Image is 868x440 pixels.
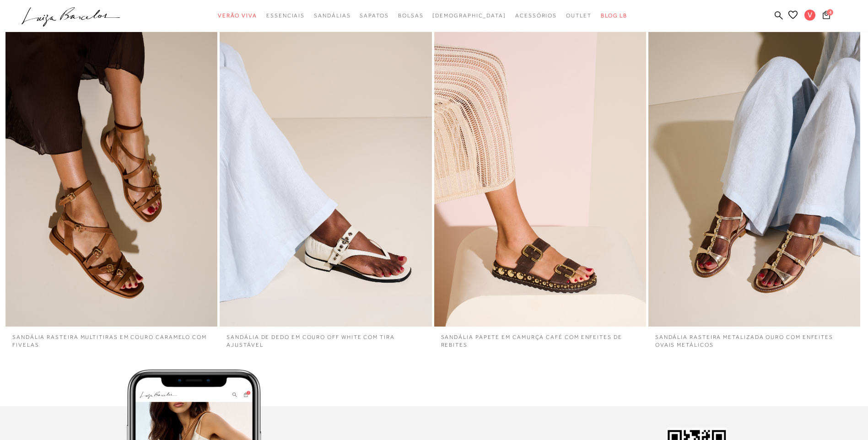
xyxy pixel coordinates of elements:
[648,9,860,327] img: Tendenciais_4_19_08.png
[218,7,257,24] a: categoryNavScreenReaderText
[434,9,646,327] img: Tendenciais_3_19_08.png
[5,9,220,360] div: 1 / 4
[12,333,210,349] div: SANDÁLIA RASTEIRA MULTITIRAS EM COURO CARAMELO COM FIVELAS
[566,7,592,24] a: categoryNavScreenReaderText
[398,12,424,19] span: Bolsas
[398,7,424,24] a: categoryNavScreenReaderText
[827,9,833,16] span: 4
[360,7,388,24] a: categoryNavScreenReaderText
[360,12,388,19] span: Sapatos
[601,7,627,24] a: BLOG LB
[648,9,863,360] div: 4 / 4
[220,9,434,360] div: 2 / 4
[441,333,639,349] div: SANDÁLIA PAPETE EM CAMURÇA CAFÉ COM ENFEITES DE REBITES
[434,9,648,360] div: 3 / 4
[226,333,425,349] div: SANDÁLIA DE DEDO EM COURO OFF WHITE COM TIRA AJUSTÁVEL
[432,7,506,24] a: noSubCategoriesText
[601,12,627,19] span: BLOG LB
[432,12,506,19] span: [DEMOGRAPHIC_DATA]
[218,12,257,19] span: Verão Viva
[314,7,350,24] a: categoryNavScreenReaderText
[804,10,815,21] span: V
[515,12,557,19] span: Acessórios
[655,333,853,349] div: SANDÁLIA RASTEIRA METALIZADA OURO COM ENFEITES OVAIS METÁLICOS
[5,9,217,327] img: Tendenciais_1_19_08.png
[800,9,820,23] button: V
[266,12,305,19] span: Essenciais
[314,12,350,19] span: Sandálias
[515,7,557,24] a: categoryNavScreenReaderText
[220,9,431,327] img: Tendenciais_2_19_08.png
[266,7,305,24] a: categoryNavScreenReaderText
[820,10,833,22] button: 4
[566,12,592,19] span: Outlet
